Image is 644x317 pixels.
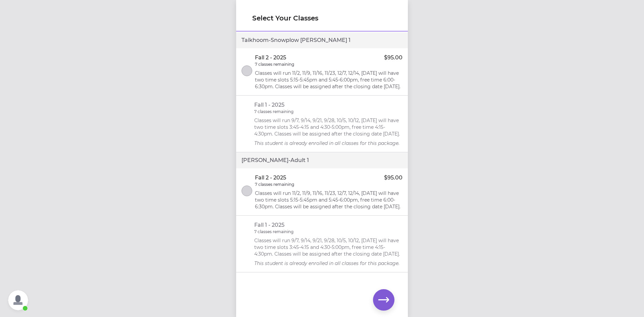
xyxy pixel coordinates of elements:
p: Classes will run 11/2, 11/9, 11/16, 11/23, 12/7, 12/14, [DATE] will have two time slots 5:15-5:45... [255,190,402,210]
button: select class [241,186,252,196]
p: This student is already enrolled in all classes for this package. [254,260,403,267]
p: $95.00 [384,54,402,62]
p: Classes will run 9/7, 9/14, 9/21, 9/28, 10/5, 10/12, [DATE] will have two time slots 3:45-4:15 an... [254,117,403,137]
button: select class [241,65,252,76]
p: Fall 2 - 2025 [255,54,286,62]
p: 7 classes remaining [255,62,294,67]
a: Open chat [8,290,28,310]
p: Classes will run 11/2, 11/9, 11/16, 11/23, 12/7, 12/14, [DATE] will have two time slots 5:15-5:45... [255,70,402,90]
p: 7 classes remaining [255,182,294,187]
h1: Select Your Classes [252,13,392,23]
p: Fall 2 - 2025 [255,174,286,182]
p: Classes will run 9/7, 9/14, 9/21, 9/28, 10/5, 10/12, [DATE] will have two time slots 3:45-4:15 an... [254,237,403,257]
p: 7 classes remaining [254,109,293,114]
div: [PERSON_NAME] - Adult 1 [236,152,408,168]
p: $95.00 [384,174,402,182]
p: Fall 1 - 2025 [254,101,284,109]
p: 7 classes remaining [254,229,293,234]
div: Taikhoom - Snowplow [PERSON_NAME] 1 [236,32,408,48]
p: Fall 1 - 2025 [254,221,284,229]
p: This student is already enrolled in all classes for this package. [254,140,403,147]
